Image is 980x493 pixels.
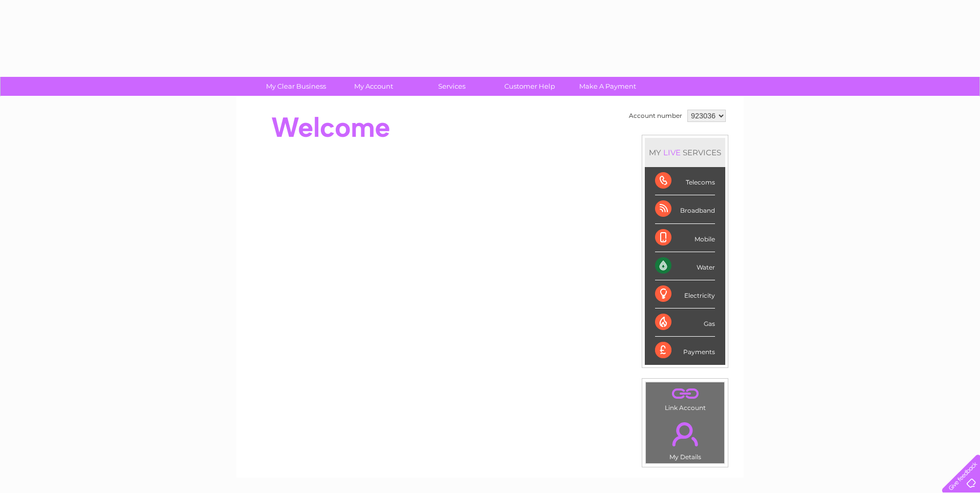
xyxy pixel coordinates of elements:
td: Account number [626,107,685,125]
a: . [648,416,722,452]
td: My Details [645,414,725,464]
a: Services [410,77,494,96]
div: LIVE [661,148,683,157]
div: Mobile [655,224,715,252]
div: Electricity [655,280,715,309]
a: My Clear Business [254,77,338,96]
a: Customer Help [487,77,572,96]
div: Water [655,252,715,280]
div: MY SERVICES [645,138,725,167]
a: . [648,385,722,403]
div: Payments [655,337,715,364]
a: Make A Payment [565,77,650,96]
div: Broadband [655,195,715,223]
td: Link Account [645,382,725,414]
div: Gas [655,309,715,337]
a: My Account [332,77,416,96]
div: Telecoms [655,167,715,195]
